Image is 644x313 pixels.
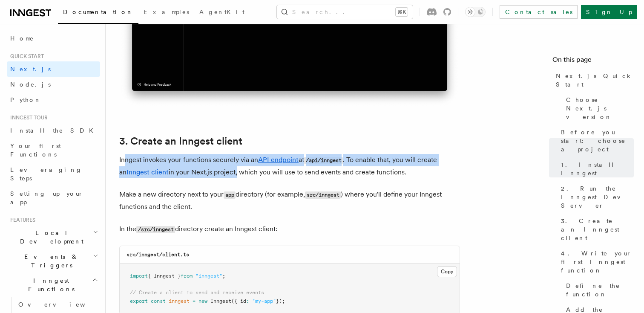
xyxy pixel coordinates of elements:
[552,55,634,68] h4: On this page
[15,297,100,312] a: Overview
[7,217,35,223] span: Features
[10,127,98,134] span: Install the SDK
[144,9,189,15] span: Examples
[7,77,100,92] a: Node.js
[10,166,82,182] span: Leveraging Steps
[7,114,48,121] span: Inngest tour
[7,276,92,293] span: Inngest Functions
[130,298,148,304] span: export
[198,298,207,304] span: new
[7,53,44,60] span: Quick start
[7,31,100,46] a: Home
[119,223,460,235] p: In the directory create an Inngest client:
[558,157,634,181] a: 1. Install Inngest
[119,188,460,213] p: Make a new directory next to your directory (for example, ) where you'll define your Inngest func...
[437,266,457,277] button: Copy
[231,298,246,304] span: ({ id
[10,190,83,206] span: Setting up your app
[558,181,634,213] a: 2. Run the Inngest Dev Server
[7,186,100,210] a: Setting up your app
[7,273,100,297] button: Inngest Functions
[10,142,61,158] span: Your first Functions
[7,162,100,186] a: Leveraging Steps
[194,3,250,23] a: AgentKit
[151,298,166,304] span: const
[119,135,242,147] a: 3. Create an Inngest client
[561,184,634,210] span: 2. Run the Inngest Dev Server
[552,68,634,92] a: Next.js Quick Start
[58,3,138,24] a: Documentation
[561,128,634,154] span: Before you start: choose a project
[7,123,100,138] a: Install the SDK
[561,217,634,242] span: 3. Create an Inngest client
[561,160,634,177] span: 1. Install Inngest
[252,298,276,304] span: "my-app"
[277,5,413,19] button: Search...⌘K
[465,7,486,17] button: Toggle dark mode
[556,72,634,89] span: Next.js Quick Start
[224,191,236,199] code: app
[126,252,189,258] code: src/inngest/client.ts
[305,191,341,199] code: src/inngest
[558,125,634,157] a: Before you start: choose a project
[10,34,34,43] span: Home
[130,273,148,279] span: import
[558,246,634,278] a: 4. Write your first Inngest function
[195,273,222,279] span: "inngest"
[136,226,175,233] code: /src/inngest
[181,273,193,279] span: from
[563,278,634,302] a: Define the function
[7,225,100,249] button: Local Development
[258,156,299,164] a: API endpoint
[7,61,100,77] a: Next.js
[119,154,460,178] p: Inngest invokes your functions securely via an at . To enable that, you will create an in your Ne...
[193,298,195,304] span: =
[7,92,100,107] a: Python
[199,9,244,15] span: AgentKit
[126,168,169,176] a: Inngest client
[563,92,634,125] a: Choose Next.js version
[396,8,408,16] kbd: ⌘K
[148,273,181,279] span: { Inngest }
[63,9,133,15] span: Documentation
[130,290,264,296] span: // Create a client to send and receive events
[169,298,190,304] span: inngest
[7,229,93,246] span: Local Development
[138,3,194,23] a: Examples
[561,249,634,275] span: 4. Write your first Inngest function
[210,298,231,304] span: Inngest
[276,298,285,304] span: });
[566,281,634,299] span: Define the function
[558,213,634,246] a: 3. Create an Inngest client
[10,96,41,103] span: Python
[10,66,51,72] span: Next.js
[246,298,249,304] span: :
[581,5,637,19] a: Sign Up
[7,252,93,270] span: Events & Triggers
[304,157,343,164] code: /api/inngest
[566,96,634,121] span: Choose Next.js version
[222,273,225,279] span: ;
[7,138,100,162] a: Your first Functions
[10,81,51,88] span: Node.js
[18,301,106,308] span: Overview
[500,5,578,19] a: Contact sales
[7,249,100,273] button: Events & Triggers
